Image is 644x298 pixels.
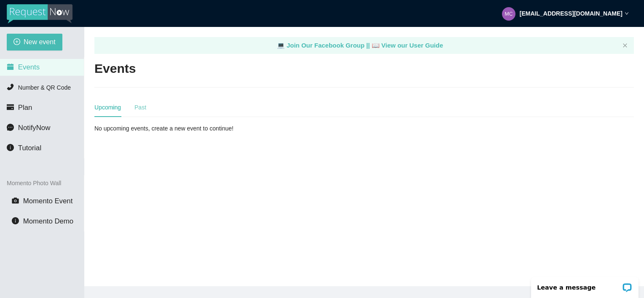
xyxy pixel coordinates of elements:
span: New event [24,37,56,47]
span: down [625,11,629,16]
span: NotifyNow [18,124,50,132]
div: No upcoming events, create a new event to continue! [94,124,270,133]
span: Plan [18,104,32,112]
span: calendar [7,63,14,70]
span: camera [12,197,19,204]
button: plus-circleNew event [7,34,62,51]
span: Number & QR Code [18,84,71,91]
strong: [EMAIL_ADDRESS][DOMAIN_NAME] [520,10,623,17]
span: laptop [372,42,380,49]
span: plus-circle [13,38,20,46]
img: RequestNow [7,4,72,24]
span: message [7,124,14,131]
span: Momento Demo [23,217,73,225]
span: Events [18,63,40,71]
span: credit-card [7,104,14,111]
div: Upcoming [94,103,121,112]
span: laptop [277,42,285,49]
span: info-circle [12,217,19,224]
span: info-circle [7,144,14,151]
span: Tutorial [18,144,41,152]
span: Momento Event [23,197,73,205]
h2: Events [94,60,136,77]
button: close [623,43,628,48]
a: laptop Join Our Facebook Group || [277,42,372,49]
span: phone [7,83,14,90]
iframe: LiveChat chat widget [526,271,644,298]
div: Past [134,103,146,112]
a: laptop View our User Guide [372,42,443,49]
span: close [623,43,628,48]
img: 2ef965c1decd545f731bfd2876a26cc9 [502,7,515,21]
